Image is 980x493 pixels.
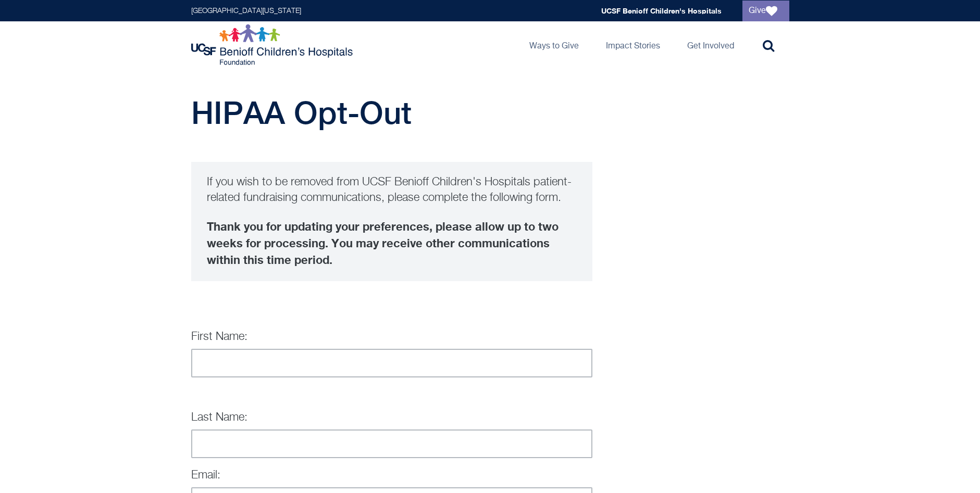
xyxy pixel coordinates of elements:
[191,412,247,423] label: Last Name:
[207,220,559,267] strong: Thank you for updating your preferences, please allow up to two weeks for processing. You may rec...
[521,21,587,68] a: Ways to Give
[191,470,220,481] label: Email:
[207,174,577,206] p: If you wish to be removed from UCSF Benioff Children's Hospitals patient-related fundraising comm...
[191,94,412,131] span: HIPAA Opt-Out
[742,1,789,21] a: Give
[191,24,355,66] img: Logo for UCSF Benioff Children's Hospitals Foundation
[191,331,247,343] label: First Name:
[679,21,742,68] a: Get Involved
[601,6,722,15] a: UCSF Benioff Children's Hospitals
[191,7,301,15] a: [GEOGRAPHIC_DATA][US_STATE]
[598,21,668,68] a: Impact Stories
